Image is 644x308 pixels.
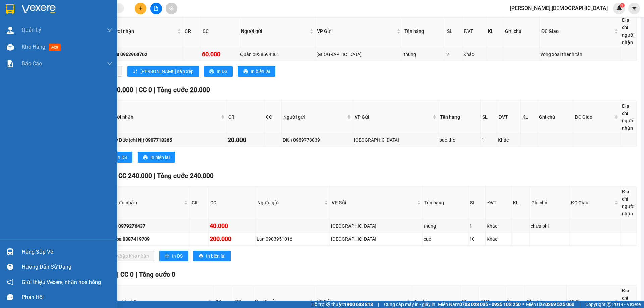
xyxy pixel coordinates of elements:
span: Người nhận [108,113,220,121]
div: Khác [498,136,519,144]
td: Sài Gòn [330,220,423,233]
span: CC 0 [139,86,152,94]
div: vòng xoai thanh tân [541,51,619,58]
div: Địa chỉ người nhận [622,188,635,218]
div: cục [424,235,467,243]
span: down [107,27,112,33]
th: SL [468,186,486,220]
span: VP Gửi [332,199,416,206]
th: CC [209,186,256,220]
button: printerIn biên lai [193,251,231,261]
div: 60.000 [202,50,238,59]
span: Người gửi [257,199,323,206]
span: VP Gửi [355,113,431,121]
button: aim [166,3,177,14]
span: ⚪️ [522,303,524,306]
span: In biên lai [150,153,170,161]
span: | [117,271,119,279]
div: [GEOGRAPHIC_DATA] [331,235,421,243]
span: In biên lai [251,68,270,75]
span: Cung cấp máy in - giấy in: [384,301,436,308]
span: [PERSON_NAME].[DEMOGRAPHIC_DATA] [504,4,613,12]
span: In biên lai [206,252,225,260]
th: CC [264,101,282,134]
sup: 1 [620,3,625,8]
td: Sài Gòn [330,233,423,246]
span: copyright [607,302,611,307]
button: sort-ascending[PERSON_NAME] sắp xếp [127,66,199,77]
span: | [135,86,137,94]
span: Kho hàng [22,44,45,50]
span: notification [7,279,13,285]
span: 1 [621,3,623,8]
div: bao thơ [439,136,479,144]
div: thùng [404,51,444,58]
img: warehouse-icon [7,44,14,51]
div: 40.000 [210,221,254,231]
img: icon-new-feature [616,5,622,11]
span: Miền Bắc [526,301,574,308]
th: KL [511,186,529,220]
div: Thầy Đức (chi Nị) 0907718365 [107,136,226,144]
span: printer [165,254,169,259]
span: CR 20.000 [104,86,133,94]
span: printer [209,69,214,74]
th: ĐVT [462,15,486,48]
div: thung [424,222,467,230]
div: 1 [482,136,496,144]
span: [PERSON_NAME] sắp xếp [140,68,194,75]
div: lộc 0979276437 [111,222,189,230]
button: printerIn DS [159,251,188,261]
button: printerIn DS [104,152,132,163]
th: Ghi chú [537,101,573,134]
span: printer [143,155,148,160]
button: printerIn biên lai [138,152,175,163]
span: sort-ascending [133,69,138,74]
th: KL [521,101,537,134]
th: SL [445,15,462,48]
span: CC 240.000 [118,172,152,180]
span: ĐC Giao [571,199,613,206]
th: Ghi chú [530,186,570,220]
span: ĐC Giao [541,27,613,35]
div: Quân 0938599301 [240,51,314,58]
th: CR [227,101,264,134]
img: logo-vxr [6,4,14,14]
span: Giới thiệu Vexere, nhận hoa hồng [22,278,101,286]
span: file-add [154,6,158,11]
span: | [378,301,379,308]
span: down [107,61,112,66]
div: 200.000 [210,234,254,244]
span: Người gửi [255,298,308,305]
span: In DS [172,252,183,260]
span: mới [49,44,61,51]
span: printer [199,254,203,259]
span: Quản Lý [22,26,41,34]
div: chưa phi [531,222,568,230]
span: message [7,294,13,300]
button: plus [135,3,146,14]
button: printerIn biên lai [238,66,275,77]
span: | [579,301,580,308]
div: Hàng sắp về [22,247,112,257]
span: Hỗ trợ kỹ thuật: [311,301,373,308]
span: plus [138,6,143,11]
div: Khác [487,235,510,243]
div: [GEOGRAPHIC_DATA] [316,51,401,58]
div: 2 [446,51,461,58]
div: Thoa 0387419709 [111,235,189,243]
strong: 0708 023 035 - 0935 103 250 [459,302,521,307]
span: Người gửi [241,27,308,35]
span: printer [243,69,248,74]
td: Sài Gòn [353,134,438,147]
button: file-add [150,3,162,14]
span: Báo cáo [22,59,42,68]
div: [GEOGRAPHIC_DATA] [354,136,437,144]
span: CC 0 [120,271,134,279]
th: ĐVT [486,186,511,220]
img: warehouse-icon [7,248,14,255]
div: Khác [463,51,485,58]
span: question-circle [7,264,13,270]
button: printerIn DS [204,66,233,77]
img: solution-icon [7,60,14,67]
